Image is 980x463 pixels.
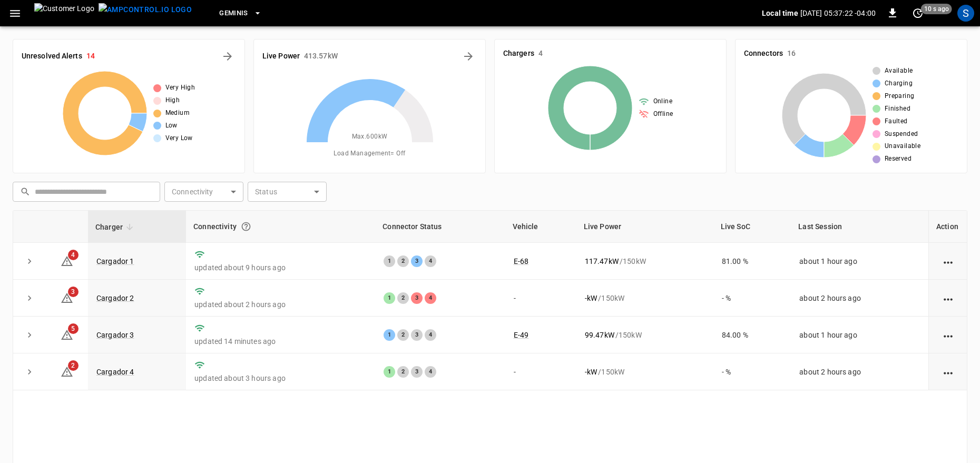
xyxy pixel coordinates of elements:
div: 1 [384,329,395,341]
div: 3 [411,366,423,378]
button: set refresh interval [909,5,926,22]
div: 3 [411,255,423,267]
div: action cell options [942,293,955,303]
span: Charger [95,221,136,233]
h6: Connectors [744,48,783,60]
span: High [165,95,180,106]
th: Action [928,211,967,243]
span: Faulted [885,116,908,127]
p: 117.47 kW [585,256,619,267]
a: 2 [61,367,73,376]
div: 2 [397,255,409,267]
a: Cargador 1 [96,257,134,265]
span: Max. 600 kW [352,132,388,142]
span: 2 [68,360,79,371]
div: 1 [384,255,395,267]
div: action cell options [942,256,955,267]
button: expand row [22,364,37,380]
h6: 4 [538,48,543,60]
a: Cargador 4 [96,368,134,376]
th: Live Power [576,211,713,243]
span: Low [165,121,178,131]
p: [DATE] 05:37:22 -04:00 [800,8,876,18]
p: - kW [585,293,597,303]
td: about 1 hour ago [791,243,928,280]
span: Load Management = Off [334,149,405,159]
a: E-49 [514,331,529,339]
p: updated 14 minutes ago [194,336,367,347]
td: about 2 hours ago [791,280,928,317]
h6: Chargers [503,48,534,60]
div: / 150 kW [585,367,705,377]
div: 2 [397,329,409,341]
th: Last Session [791,211,928,243]
div: 1 [384,366,395,378]
p: Local time [762,8,798,18]
span: Available [885,66,913,76]
td: about 2 hours ago [791,353,928,390]
img: ampcontrol.io logo [99,3,192,16]
span: Finished [885,104,910,114]
th: Live SoC [713,211,791,243]
span: Very Low [165,133,193,144]
div: action cell options [942,330,955,340]
a: Cargador 3 [96,331,134,339]
div: / 150 kW [585,330,705,340]
h6: Live Power [262,51,300,62]
td: about 1 hour ago [791,317,928,353]
span: Charging [885,78,913,89]
div: 4 [425,292,436,304]
div: 3 [411,292,423,304]
div: profile-icon [957,5,974,22]
a: Cargador 2 [96,294,134,302]
span: 4 [68,250,79,260]
div: 3 [411,329,423,341]
span: Offline [653,109,673,120]
button: All Alerts [219,48,236,65]
button: Geminis [215,3,266,24]
a: 4 [61,256,73,264]
p: 99.47 kW [585,330,614,340]
button: expand row [22,290,37,306]
h6: 413.57 kW [304,51,338,62]
th: Vehicle [505,211,576,243]
span: Reserved [885,154,912,164]
div: / 150 kW [585,256,705,267]
div: 4 [425,255,436,267]
td: - [505,353,576,390]
p: updated about 3 hours ago [194,373,367,383]
span: Online [653,96,672,107]
div: action cell options [942,367,955,377]
span: Preparing [885,91,915,102]
span: 5 [68,323,79,334]
a: E-68 [514,257,529,265]
h6: 14 [86,51,95,62]
div: 4 [425,366,436,378]
button: Connection between the charger and our software. [237,217,256,236]
div: 1 [384,292,395,304]
div: / 150 kW [585,293,705,303]
td: 84.00 % [713,317,791,353]
div: 2 [397,292,409,304]
div: Connectivity [193,217,368,236]
span: 10 s ago [921,4,952,14]
td: - % [713,280,791,317]
img: Customer Logo [34,3,94,23]
h6: 16 [787,48,796,60]
p: updated about 2 hours ago [194,299,367,310]
td: - [505,280,576,317]
h6: Unresolved Alerts [22,51,82,62]
span: Very High [165,83,195,93]
span: Geminis [219,7,248,19]
button: expand row [22,327,37,343]
div: 4 [425,329,436,341]
button: Energy Overview [460,48,477,65]
td: - % [713,353,791,390]
span: 3 [68,287,79,297]
p: updated about 9 hours ago [194,262,367,273]
span: Medium [165,108,190,119]
td: 81.00 % [713,243,791,280]
a: 3 [61,293,73,301]
p: - kW [585,367,597,377]
span: Suspended [885,129,918,140]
